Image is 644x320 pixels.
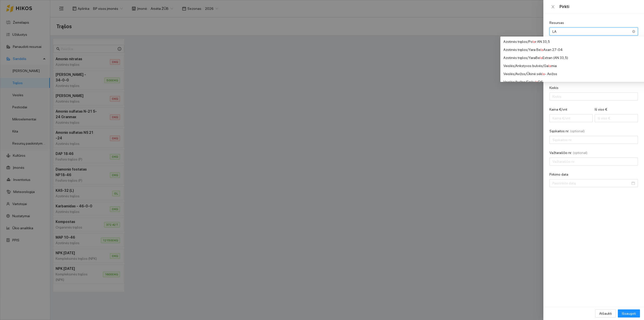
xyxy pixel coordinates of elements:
input: Kaina €/vnt [549,114,593,122]
input: Kiekis [549,92,638,101]
button: Close [549,5,556,9]
span: (optional) [573,150,587,155]
input: Iš viso € [595,114,638,122]
label: Pirkimo data [549,172,568,177]
label: Sąskaitos nr. [549,129,585,134]
input: Resursas [552,28,631,35]
button: Atšaukti [595,309,616,317]
input: Sąskaitos nr. [549,136,638,144]
span: close-circle [632,30,635,33]
span: (optional) [570,129,585,134]
span: Išsaugoti [622,311,636,316]
label: Kiekis [549,85,558,90]
span: la [548,64,551,68]
button: Išsaugoti [618,309,640,317]
span: la [533,40,535,44]
span: close [551,5,555,9]
label: Važtaraščio nr. [549,150,587,155]
label: Resursas [549,20,564,25]
span: Atšaukti [599,311,612,316]
input: Važtaraščio nr. [549,157,638,166]
span: la [535,80,538,84]
span: la [541,48,543,52]
span: la [542,72,545,76]
span: la [540,56,543,60]
div: Pirkti [559,4,638,10]
label: Kaina €/vnt [549,107,567,112]
input: Pirkimo data [552,180,630,186]
label: Iš viso € [595,107,607,112]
